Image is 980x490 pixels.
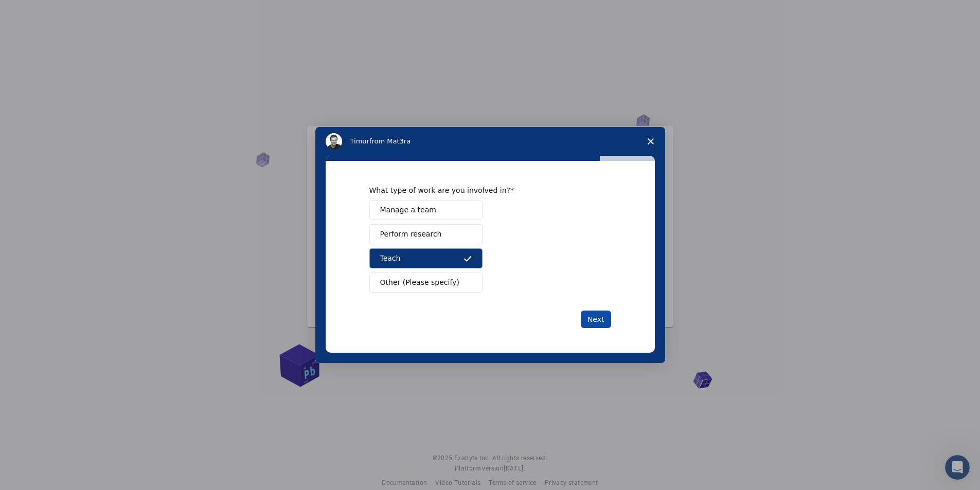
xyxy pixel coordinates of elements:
span: Teach [380,253,401,264]
span: Manage a team [380,205,436,215]
span: Other (Please specify) [380,277,459,288]
button: Other (Please specify) [369,273,483,293]
button: Teach [369,248,483,268]
span: Perform research [380,229,442,240]
button: Perform research [369,224,483,244]
img: Profile image for Timur [326,133,342,150]
span: Suporte [21,7,57,16]
button: Next [581,311,611,328]
div: What type of work are you involved in? [369,186,596,195]
span: Close survey [636,127,665,156]
span: from Mat3ra [369,137,411,145]
button: Manage a team [369,200,483,220]
span: Timur [350,137,369,145]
